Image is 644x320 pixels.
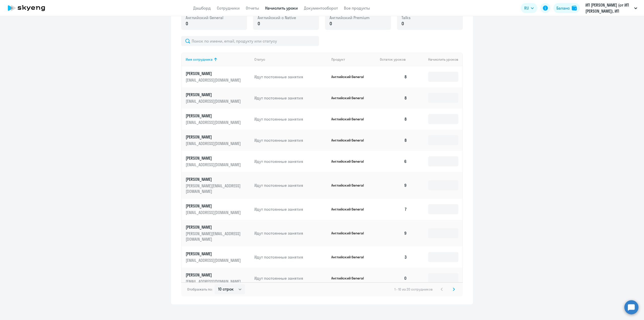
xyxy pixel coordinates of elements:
[186,20,188,27] span: 0
[186,231,242,242] p: [PERSON_NAME][EMAIL_ADDRESS][DOMAIN_NAME]
[186,92,242,97] p: [PERSON_NAME]
[186,251,242,257] p: [PERSON_NAME]
[217,6,240,11] a: Сотрудники
[186,203,250,215] a: [PERSON_NAME][EMAIL_ADDRESS][DOMAIN_NAME]
[186,224,242,230] p: [PERSON_NAME]
[186,113,250,125] a: [PERSON_NAME][EMAIL_ADDRESS][DOMAIN_NAME]
[331,183,369,188] p: Английский General
[254,159,327,164] p: Идут постоянные занятия
[304,6,338,11] a: Документооборот
[572,6,577,11] img: balance
[380,57,411,62] div: Остаток уроков
[331,117,369,121] p: Английский General
[246,6,259,11] a: Отчеты
[254,95,327,101] p: Идут постоянные занятия
[186,279,242,284] p: [EMAIL_ADDRESS][DOMAIN_NAME]
[254,116,327,122] p: Идут постоянные занятия
[585,2,632,14] p: ИП [PERSON_NAME] (от ИП [PERSON_NAME]), ИП [PERSON_NAME]
[411,53,462,66] th: Начислить уроков
[376,87,411,109] td: 8
[376,199,411,220] td: 7
[376,66,411,87] td: 8
[376,268,411,289] td: 0
[254,137,327,143] p: Идут постоянные занятия
[394,287,433,292] span: 1 - 10 из 20 сотрудников
[186,176,250,194] a: [PERSON_NAME][PERSON_NAME][EMAIL_ADDRESS][DOMAIN_NAME]
[258,15,296,20] span: Английский с Native
[186,92,250,104] a: [PERSON_NAME][EMAIL_ADDRESS][DOMAIN_NAME]
[331,138,369,143] p: Английский General
[186,210,242,215] p: [EMAIL_ADDRESS][DOMAIN_NAME]
[331,57,376,62] div: Продукт
[376,109,411,130] td: 8
[344,6,370,11] a: Все продукты
[186,272,250,284] a: [PERSON_NAME][EMAIL_ADDRESS][DOMAIN_NAME]
[376,220,411,246] td: 9
[254,57,265,62] div: Статус
[186,176,242,182] p: [PERSON_NAME]
[186,272,242,278] p: [PERSON_NAME]
[331,57,345,62] div: Продукт
[254,57,327,62] div: Статус
[376,151,411,172] td: 6
[186,224,250,242] a: [PERSON_NAME][PERSON_NAME][EMAIL_ADDRESS][DOMAIN_NAME]
[583,2,640,14] button: ИП [PERSON_NAME] (от ИП [PERSON_NAME]), ИП [PERSON_NAME]
[186,71,242,76] p: [PERSON_NAME]
[186,57,250,62] div: Имя сотрудника
[254,275,327,281] p: Идут постоянные занятия
[401,15,411,20] span: Talks
[331,96,369,100] p: Английский General
[186,183,242,194] p: [PERSON_NAME][EMAIL_ADDRESS][DOMAIN_NAME]
[186,120,242,125] p: [EMAIL_ADDRESS][DOMAIN_NAME]
[376,172,411,199] td: 9
[330,15,370,20] span: Английский Premium
[187,287,213,292] span: Отображать по:
[186,155,242,161] p: [PERSON_NAME]
[186,141,242,146] p: [EMAIL_ADDRESS][DOMAIN_NAME]
[254,74,327,80] p: Идут постоянные занятия
[330,20,332,27] span: 0
[186,258,242,263] p: [EMAIL_ADDRESS][DOMAIN_NAME]
[254,254,327,260] p: Идут постоянные занятия
[258,20,260,27] span: 0
[186,251,250,263] a: [PERSON_NAME][EMAIL_ADDRESS][DOMAIN_NAME]
[524,5,529,11] span: RU
[376,246,411,268] td: 3
[186,155,250,167] a: [PERSON_NAME][EMAIL_ADDRESS][DOMAIN_NAME]
[331,255,369,259] p: Английский General
[186,134,250,146] a: [PERSON_NAME][EMAIL_ADDRESS][DOMAIN_NAME]
[186,71,250,83] a: [PERSON_NAME][EMAIL_ADDRESS][DOMAIN_NAME]
[186,77,242,83] p: [EMAIL_ADDRESS][DOMAIN_NAME]
[254,230,327,236] p: Идут постоянные занятия
[380,57,406,62] span: Остаток уроков
[186,203,242,209] p: [PERSON_NAME]
[193,6,211,11] a: Дашборд
[556,5,570,11] div: Баланс
[186,98,242,104] p: [EMAIL_ADDRESS][DOMAIN_NAME]
[254,183,327,188] p: Идут постоянные занятия
[186,113,242,119] p: [PERSON_NAME]
[331,75,369,79] p: Английский General
[186,162,242,167] p: [EMAIL_ADDRESS][DOMAIN_NAME]
[181,36,319,46] input: Поиск по имени, email, продукту или статусу
[331,207,369,211] p: Английский General
[265,6,298,11] a: Начислить уроки
[331,159,369,164] p: Английский General
[553,3,580,13] button: Балансbalance
[186,57,213,62] div: Имя сотрудника
[401,20,404,27] span: 0
[376,130,411,151] td: 8
[331,276,369,280] p: Английский General
[186,134,242,140] p: [PERSON_NAME]
[331,231,369,235] p: Английский General
[521,3,537,13] button: RU
[254,206,327,212] p: Идут постоянные занятия
[186,15,223,20] span: Английский General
